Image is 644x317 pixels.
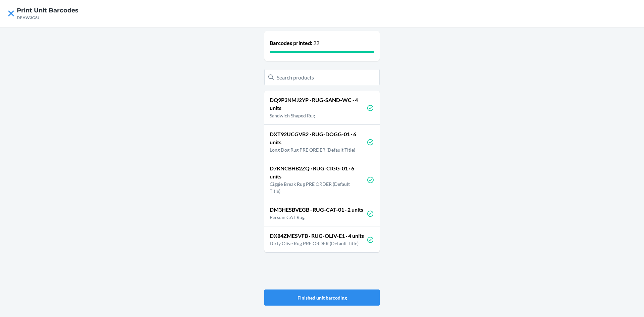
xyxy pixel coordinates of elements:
[313,40,319,46] span: 22
[17,15,78,21] div: DPHW3G8J
[270,180,367,195] p: Ciggie Break Rug PRE ORDER (Default Title)
[270,112,367,119] p: Sandwich Shaped Rug
[270,130,367,146] p: DXT92UCGVB2 · RUG-DOGG-01 · 6 units
[270,232,364,240] p: DX84ZMESVFB · RUG-OLIV-E1 · 4 units
[264,69,380,85] input: Search products
[270,240,364,247] p: Dirty Olive Rug PRE ORDER (Default Title)
[270,146,367,153] p: Long Dog Rug PRE ORDER (Default Title)
[270,214,363,221] p: Persian CAT Rug
[17,6,78,15] h4: Print Unit Barcodes
[270,164,367,180] p: D7KNCBHB2ZQ · RUG-CIGG-01 · 6 units
[264,289,380,306] button: Finished unit barcoding
[270,39,374,47] p: Barcodes printed:
[270,206,363,214] p: DM3HESBVEGB · RUG-CAT-01 · 2 units
[270,96,367,112] p: DQ9P3NMJ2YP · RUG-SAND-WC · 4 units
